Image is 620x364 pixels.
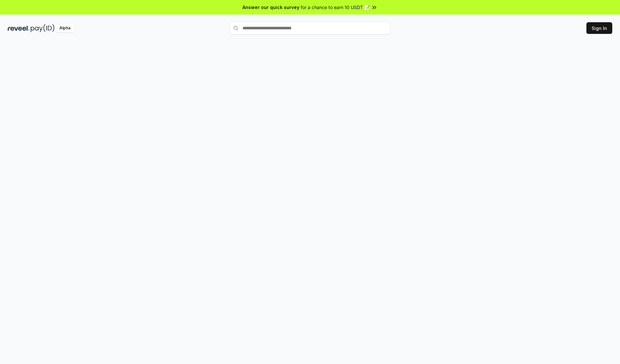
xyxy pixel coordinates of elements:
div: Alpha [56,24,74,32]
span: for a chance to earn 10 USDT 📝 [301,4,370,11]
button: Sign In [586,22,612,34]
span: Answer our quick survey [243,4,299,11]
img: reveel_dark [8,24,29,32]
img: pay_id [31,24,55,32]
